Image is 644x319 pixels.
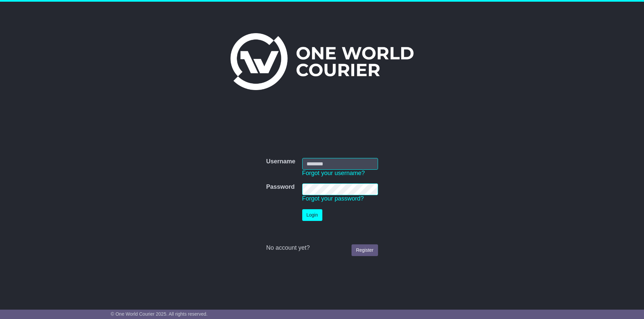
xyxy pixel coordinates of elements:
span: © One World Courier 2025. All rights reserved. [111,311,208,317]
a: Register [352,244,378,256]
img: One World [230,33,414,90]
label: Password [266,183,294,191]
a: Forgot your password? [302,195,364,202]
label: Username [266,158,295,165]
button: Login [302,209,322,221]
a: Forgot your username? [302,170,365,176]
div: No account yet? [266,244,378,252]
